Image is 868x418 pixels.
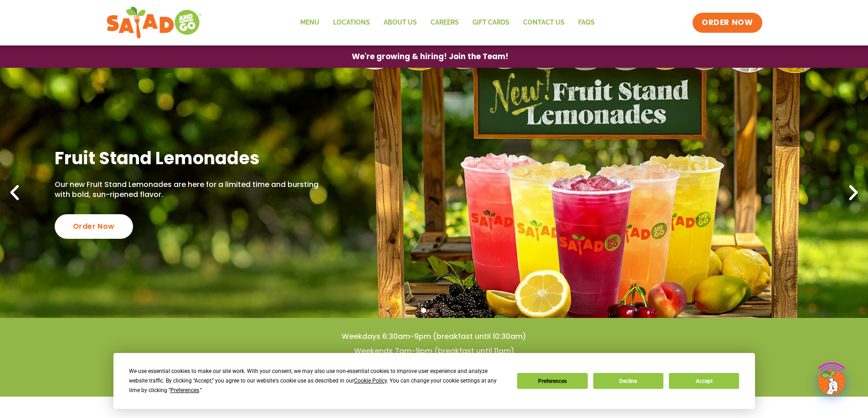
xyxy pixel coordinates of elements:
[354,378,387,384] span: Cookie Policy
[106,5,202,41] img: new-SAG-logo-768×292
[326,12,377,33] a: Locations
[843,183,863,203] div: Next slide
[18,346,850,356] h4: Weekends 7am-9pm (breakfast until 11am)
[55,180,323,200] p: Our new Fruit Stand Lemonades are here for a limited time and bursting with bold, sun-ripened fla...
[669,373,739,389] button: Accept
[129,367,506,395] div: We use essential cookies to make our site work. With your consent, we may also use non-essential ...
[293,12,601,33] nav: Menu
[377,12,424,33] a: About Us
[338,46,522,67] a: We're growing & hiring! Join the Team!
[55,214,133,239] div: Order Now
[5,183,25,203] div: Previous slide
[593,373,663,389] button: Decline
[352,53,508,60] span: We're growing & hiring! Join the Team!
[421,308,426,313] span: Go to slide 1
[442,308,447,313] span: Go to slide 3
[693,13,762,33] a: ORDER NOW
[517,373,587,389] button: Preferences
[516,12,571,33] a: Contact Us
[431,308,437,313] span: Go to slide 2
[702,17,753,28] span: ORDER NOW
[571,12,601,33] a: FAQs
[466,12,516,33] a: GIFT CARDS
[170,387,199,393] span: Preferences
[55,147,323,169] h2: Fruit Stand Lemonades
[113,353,755,409] div: Cookie Consent Prompt
[424,12,466,33] a: Careers
[293,12,326,33] a: Menu
[18,332,850,342] h4: Weekdays 6:30am-9pm (breakfast until 10:30am)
